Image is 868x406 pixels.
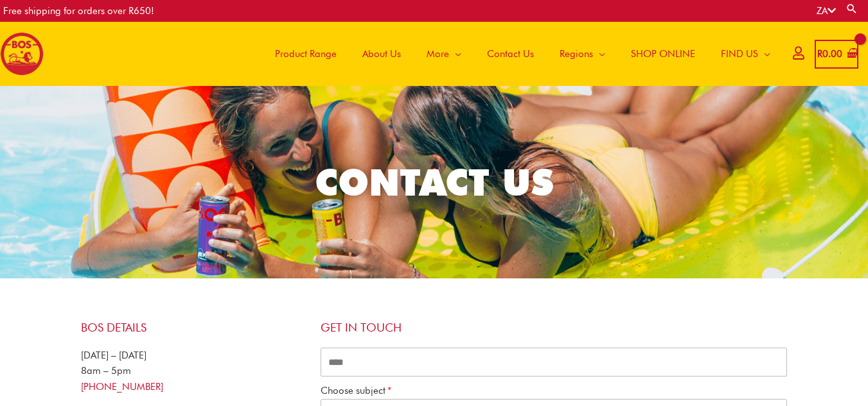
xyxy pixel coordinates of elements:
[817,48,842,60] bdi: 0.00
[618,22,708,86] a: SHOP ONLINE
[81,381,163,393] a: [PHONE_NUMBER]
[81,350,146,361] span: [DATE] – [DATE]
[631,35,695,73] span: SHOP ONLINE
[414,22,474,86] a: More
[252,22,783,86] nav: Site Navigation
[427,35,449,73] span: More
[81,321,308,335] h4: BOS Details
[262,22,350,86] a: Product Range
[846,3,858,15] a: Search button
[547,22,618,86] a: Regions
[474,22,547,86] a: Contact Us
[815,40,858,69] a: View Shopping Cart, empty
[321,321,788,335] h4: Get in touch
[560,35,593,73] span: Regions
[81,365,131,376] span: 8am – 5pm
[817,5,836,17] a: ZA
[721,35,758,73] span: FIND US
[362,35,401,73] span: About Us
[487,35,534,73] span: Contact Us
[321,383,391,399] label: Choose subject
[275,35,337,73] span: Product Range
[817,48,822,60] span: R
[75,158,793,206] h2: CONTACT US
[350,22,414,86] a: About Us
